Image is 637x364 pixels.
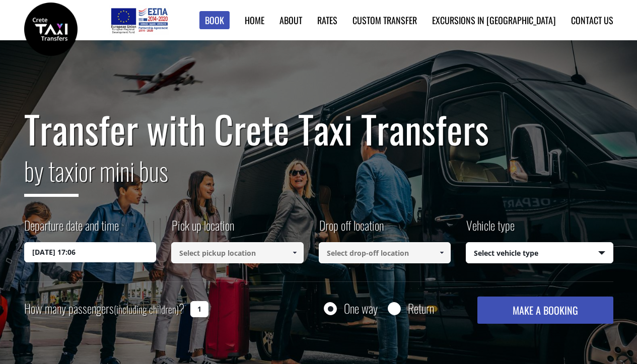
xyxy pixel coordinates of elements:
input: Select pickup location [171,242,304,263]
a: Home [245,14,264,27]
h2: or mini bus [24,150,613,204]
a: Book [199,11,230,30]
span: Select vehicle type [466,243,613,264]
a: Custom Transfer [352,14,417,27]
input: Select drop-off location [319,242,451,263]
small: (including children) [114,302,179,317]
label: Departure date and time [24,216,119,242]
label: Drop off location [319,216,384,242]
label: Return [408,302,434,315]
a: Excursions in [GEOGRAPHIC_DATA] [432,14,556,27]
label: Pick up location [171,216,234,242]
a: Rates [317,14,337,27]
a: Show All Items [286,242,303,263]
a: Crete Taxi Transfers | Safe Taxi Transfer Services from to Heraklion Airport, Chania Airport, Ret... [24,23,78,33]
button: MAKE A BOOKING [477,297,613,324]
a: Show All Items [434,242,450,263]
span: by taxi [24,152,79,197]
a: Contact us [571,14,613,27]
img: e-bannersEUERDF180X90.jpg [109,5,169,35]
label: How many passengers ? [24,297,184,321]
a: About [279,14,302,27]
label: Vehicle type [466,216,515,242]
h1: Transfer with Crete Taxi Transfers [24,108,613,150]
label: One way [344,302,378,315]
img: Crete Taxi Transfers | Safe Taxi Transfer Services from to Heraklion Airport, Chania Airport, Ret... [24,3,78,56]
